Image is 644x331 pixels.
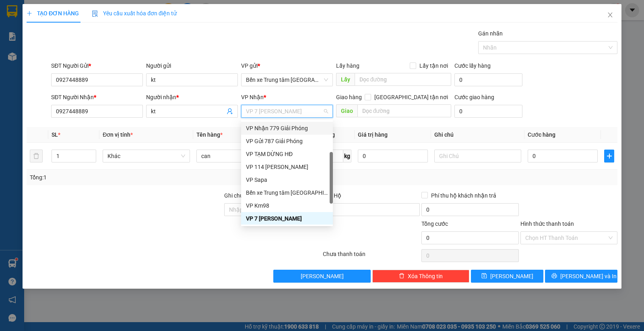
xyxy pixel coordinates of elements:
span: close [607,12,613,18]
input: Dọc đường [355,73,452,86]
div: VP Km98 [241,199,333,212]
span: kg [343,150,351,162]
input: 0 [358,150,428,162]
span: SL [52,131,58,138]
button: deleteXóa Thông tin [372,270,469,283]
span: Lấy tận nơi [416,61,451,70]
span: Thu Hộ [323,192,341,199]
span: [GEOGRAPHIC_DATA] tận nơi [371,93,451,102]
div: VP TẠM DỪNG HĐ [246,150,328,158]
label: Hình thức thanh toán [520,221,574,227]
span: Đơn vị tính [103,131,133,138]
label: Gán nhãn [478,30,503,37]
input: Cước lấy hàng [454,73,522,86]
span: Tên hàng [196,131,223,138]
span: [PERSON_NAME] [301,272,344,281]
span: [PERSON_NAME] và In [560,272,617,281]
div: VP 114 Trần Nhật Duật [241,160,333,173]
button: delete [30,150,43,162]
div: VP Gửi 787 Giải Phóng [241,135,333,148]
div: VP 114 [PERSON_NAME] [246,162,328,171]
div: Tổng: 1 [30,173,249,182]
div: VP 7 [PERSON_NAME] [246,214,328,223]
div: VP Km98 [246,201,328,210]
span: Phí thu hộ khách nhận trả [428,191,500,200]
span: Xóa Thông tin [408,272,443,281]
input: Ghi chú đơn hàng [224,203,321,216]
span: Giá trị hàng [358,131,388,138]
th: Ghi chú [431,127,524,143]
input: Dọc đường [357,104,452,117]
span: Lấy [336,73,355,86]
span: save [481,273,487,279]
div: VP Sapa [246,175,328,184]
span: Cước hàng [528,131,555,138]
div: Người gửi [146,61,238,70]
div: SĐT Người Nhận [51,93,143,102]
div: VP Sapa [241,173,333,186]
span: TẠO ĐƠN HÀNG [27,10,79,17]
span: Tổng cước [421,221,448,227]
img: icon [92,10,98,17]
div: Người nhận [146,93,238,102]
button: save[PERSON_NAME] [471,270,543,283]
div: Chưa thanh toán [322,250,421,264]
span: Yêu cầu xuất hóa đơn điện tử [92,10,177,17]
input: Ghi Chú [434,150,521,162]
div: Bến xe Trung tâm [GEOGRAPHIC_DATA] [246,188,328,197]
span: Lấy hàng [336,62,359,69]
span: printer [551,273,557,279]
span: user-add [227,108,233,114]
span: Khác [107,150,185,162]
div: Bến xe Trung tâm Lào Cai [241,186,333,199]
label: Ghi chú đơn hàng [224,192,268,199]
label: Cước giao hàng [454,94,494,100]
input: VD: Bàn, Ghế [196,150,283,162]
div: SĐT Người Gửi [51,61,143,70]
label: Cước lấy hàng [454,62,491,69]
span: Giao [336,104,357,117]
div: VP Nhận 779 Giải Phóng [241,122,333,135]
button: printer[PERSON_NAME] và In [545,270,617,283]
span: [PERSON_NAME] [490,272,533,281]
span: VP Nhận [241,94,264,100]
div: VP 7 Phạm Văn Đồng [241,212,333,225]
div: VP TẠM DỪNG HĐ [241,148,333,160]
span: plus [27,10,32,16]
button: [PERSON_NAME] [273,270,370,283]
button: plus [604,150,614,162]
span: delete [399,273,405,279]
div: VP gửi [241,61,333,70]
button: Close [599,4,621,27]
span: Giao hàng [336,94,362,100]
span: Bến xe Trung tâm Lào Cai [246,74,328,86]
input: Cước giao hàng [454,105,522,118]
div: VP Gửi 787 Giải Phóng [246,137,328,146]
div: VP Nhận 779 Giải Phóng [246,124,328,133]
span: plus [605,153,614,159]
span: VP 7 Phạm Văn Đồng [246,105,328,117]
